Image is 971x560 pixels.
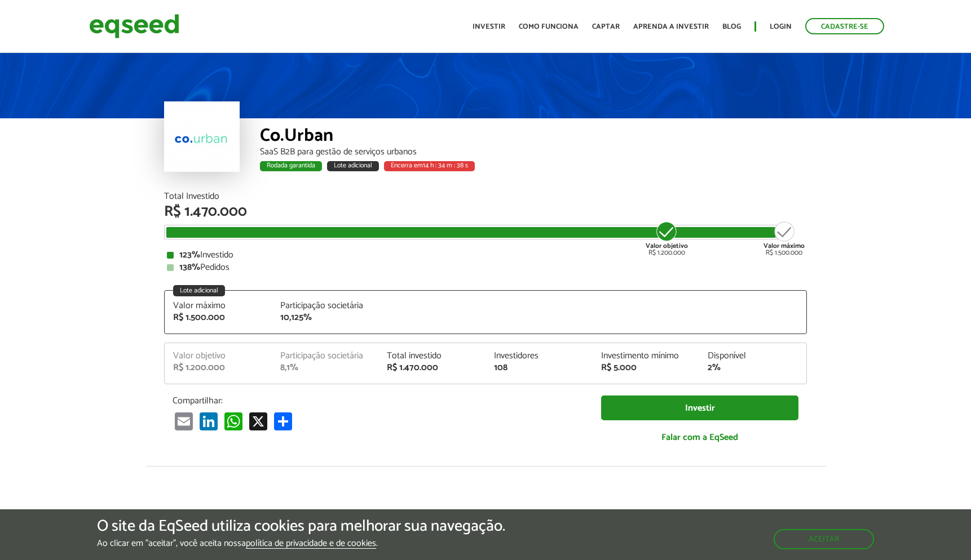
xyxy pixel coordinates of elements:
[173,412,195,430] a: Email
[763,220,805,256] div: R$ 1.500.000
[222,412,245,430] a: WhatsApp
[473,23,505,30] a: Investir
[722,23,741,30] a: Blog
[260,148,807,157] div: SaaS B2B para gestão de serviços urbanos
[179,247,200,263] strong: 123%
[167,251,804,260] div: Investido
[423,160,468,171] span: 14 h : 34 m : 38 s
[327,161,379,171] div: Lote adicional
[708,352,798,361] div: Disponível
[89,11,179,41] img: EqSeed
[97,538,505,549] p: Ao clicar em "aceitar", você aceita nossa .
[173,395,584,406] p: Compartilhar:
[173,352,263,361] div: Valor objetivo
[280,301,370,310] div: Participação societária
[633,23,709,30] a: Aprenda a investir
[173,285,225,296] div: Lote adicional
[280,363,370,372] div: 8,1%
[646,220,688,256] div: R$ 1.200.000
[197,412,220,430] a: LinkedIn
[246,539,376,549] a: política de privacidade e de cookies
[173,301,263,310] div: Valor máximo
[247,412,270,430] a: X
[280,352,370,361] div: Participação societária
[164,192,807,201] div: Total Investido
[167,263,804,272] div: Pedidos
[387,352,477,361] div: Total investido
[494,352,584,361] div: Investidores
[592,23,620,30] a: Captar
[601,352,691,361] div: Investimento mínimo
[164,205,807,219] div: R$ 1.470.000
[260,127,807,148] div: Co.Urban
[173,313,263,322] div: R$ 1.500.000
[519,23,579,30] a: Como funciona
[387,363,477,372] div: R$ 1.470.000
[173,363,263,372] div: R$ 1.200.000
[280,313,370,322] div: 10,125%
[272,412,294,430] a: Share
[384,161,475,171] div: Encerra em
[763,241,805,251] strong: Valor máximo
[805,18,884,34] a: Cadastre-se
[260,161,322,171] div: Rodada garantida
[774,529,874,549] button: Aceitar
[97,518,505,535] h5: O site da EqSeed utiliza cookies para melhorar sua navegação.
[179,260,200,275] strong: 138%
[646,241,688,251] strong: Valor objetivo
[601,426,798,449] a: Falar com a EqSeed
[601,363,691,372] div: R$ 5.000
[601,395,798,421] a: Investir
[770,23,792,30] a: Login
[494,363,584,372] div: 108
[708,363,798,372] div: 2%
